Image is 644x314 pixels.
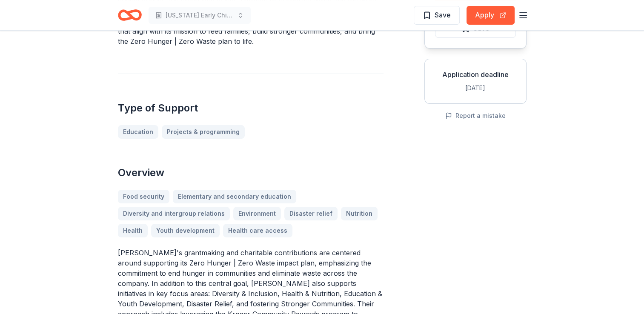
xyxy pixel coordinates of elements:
a: Projects & programming [162,125,245,139]
button: Save [414,6,460,25]
button: Report a mistake [445,111,506,121]
a: Education [118,125,158,139]
span: [US_STATE] Early Childhood Education [166,10,234,20]
button: Apply [467,6,515,25]
span: Save [435,9,451,20]
h2: Overview [118,166,384,180]
a: Home [118,5,142,25]
button: [US_STATE] Early Childhood Education [149,7,251,24]
div: Application deadline [432,69,519,80]
h2: Type of Support [118,101,384,115]
div: [DATE] [432,83,519,93]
